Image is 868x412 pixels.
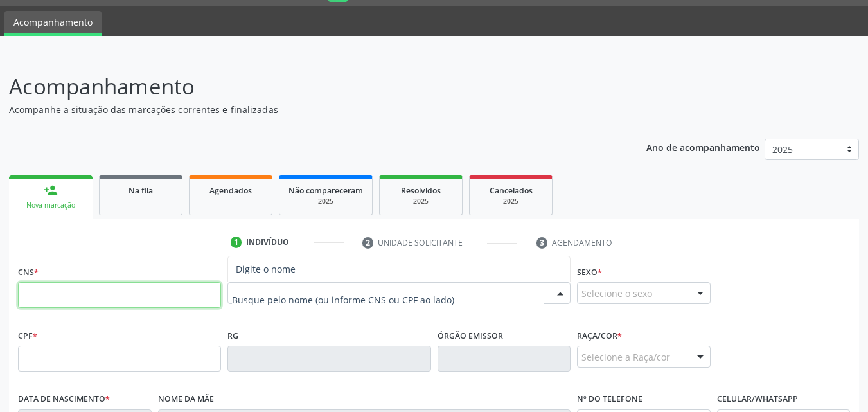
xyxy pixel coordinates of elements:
label: RG [227,326,238,346]
label: Celular/WhatsApp [717,390,798,409]
p: Ano de acompanhamento [646,139,760,155]
span: Não compareceram [288,185,363,196]
span: Cancelados [490,185,533,196]
p: Acompanhe a situação das marcações correntes e finalizadas [9,103,604,116]
div: 2025 [288,197,363,206]
a: Acompanhamento [4,11,102,36]
span: Na fila [128,185,153,196]
label: CPF [18,326,37,346]
p: Acompanhamento [9,71,604,103]
div: Nova marcação [18,201,84,210]
span: Agendados [209,185,252,196]
label: Nome da mãe [158,390,214,409]
span: Resolvidos [401,185,441,196]
label: Nº do Telefone [577,390,642,409]
span: Selecione o sexo [581,287,652,300]
label: Raça/cor [577,326,622,346]
div: 2025 [479,197,543,206]
div: 2025 [389,197,453,206]
input: Busque pelo nome (ou informe CNS ou CPF ao lado) [232,287,544,312]
div: person_add [44,183,58,197]
label: Órgão emissor [438,326,503,346]
label: Data de nascimento [18,390,110,409]
label: CNS [18,262,39,282]
label: Sexo [577,262,602,282]
span: Digite o nome [236,263,296,275]
div: 1 [231,237,242,248]
span: Selecione a Raça/cor [581,350,670,364]
div: Indivíduo [246,237,289,248]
